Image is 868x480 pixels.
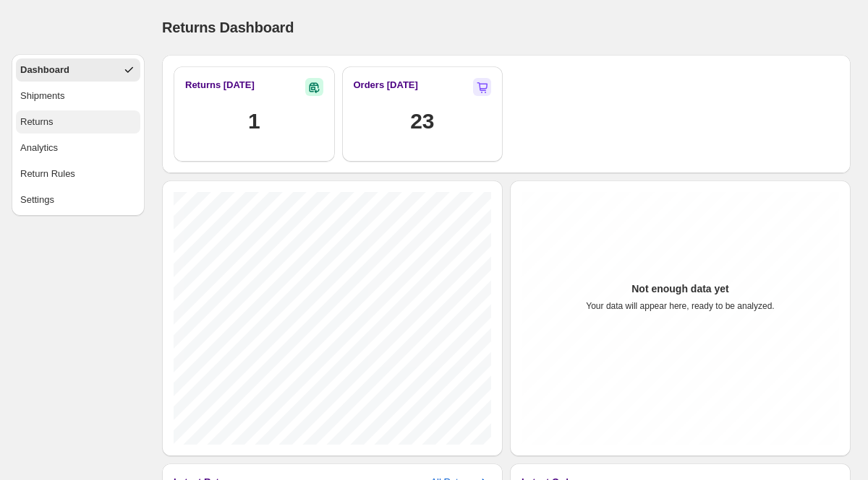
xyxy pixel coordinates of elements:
[16,58,140,82] button: Dashboard
[16,162,140,186] button: Return Rules
[20,115,54,129] div: Returns
[16,188,140,211] button: Settings
[20,89,64,103] div: Shipments
[410,107,434,136] h1: 23
[162,19,294,35] span: Returns Dashboard
[16,84,140,108] button: Shipments
[20,141,58,155] div: Analytics
[354,78,418,92] h2: Orders [DATE]
[20,167,75,181] div: Return Rules
[248,107,260,136] h1: 1
[16,136,140,160] button: Analytics
[16,110,140,134] button: Returns
[185,78,255,92] h3: Returns [DATE]
[20,63,69,77] div: Dashboard
[20,193,54,207] div: Settings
